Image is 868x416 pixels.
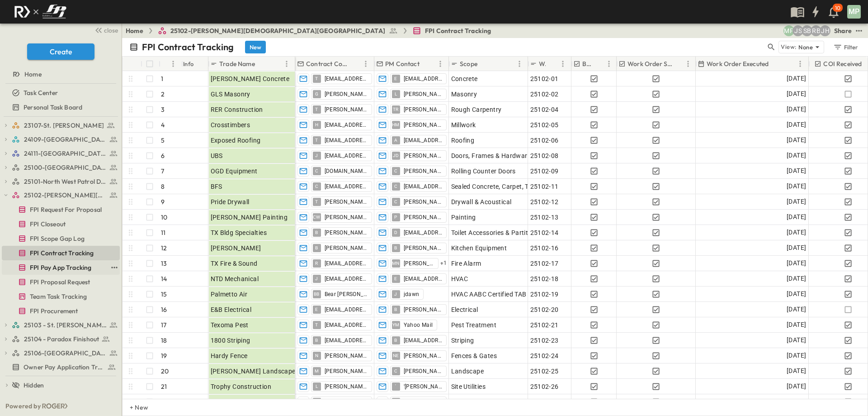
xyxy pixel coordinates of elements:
span: [DATE] [787,73,806,84]
span: [PERSON_NAME] [404,91,443,98]
span: Painting [451,213,476,222]
span: E [394,278,397,279]
div: FPI Pay App Trackingtest [2,260,120,275]
div: 25103 - St. [PERSON_NAME] Phase 2test [2,318,120,332]
div: Owner Pay Application Trackingtest [2,360,120,374]
span: UBS [211,151,223,160]
span: [EMAIL_ADDRESS][DOMAIN_NAME] [404,183,443,190]
div: Jesse Sullivan (jsullivan@fpibuilders.com) [793,25,803,36]
span: T [315,140,318,140]
p: 10 [161,213,167,222]
span: Task Center [24,88,58,97]
img: c8d7d1ed905e502e8f77bf7063faec64e13b34fdb1f2bdd94b0e311fc34f8000.png [11,2,70,21]
div: Team Task Trackingtest [2,289,120,304]
button: Sort [596,59,606,69]
a: FPI Closeout [2,218,118,230]
span: [EMAIL_ADDRESS][DOMAIN_NAME] [404,75,443,82]
span: Palmetto Air [211,290,248,299]
span: 24109-St. Teresa of Calcutta Parish Hall [24,135,107,144]
span: [EMAIL_ADDRESS][DOMAIN_NAME] [404,337,443,344]
button: Menu [168,58,179,69]
p: 11 [161,228,165,237]
span: [PERSON_NAME] [404,152,443,159]
span: TX Fire & Sound [211,259,258,268]
p: Trade Name [219,59,255,68]
div: MP [847,5,861,19]
a: 25106-St. Andrews Parking Lot [12,347,118,359]
button: Menu [683,58,693,69]
span: [PERSON_NAME][EMAIL_ADDRESS][DOMAIN_NAME] [325,198,368,206]
span: R [315,263,318,263]
p: 18 [161,336,167,345]
div: # [159,57,181,71]
a: 24109-St. Teresa of Calcutta Parish Hall [12,133,118,146]
a: FPI Pay App Tracking [2,261,107,274]
span: Pest Treatment [451,320,497,330]
span: [EMAIL_ADDRESS][DOMAIN_NAME] [404,275,443,282]
span: [PERSON_NAME] [404,260,434,267]
span: 25102-18 [530,274,559,283]
p: 17 [161,320,166,330]
span: [PERSON_NAME][DOMAIN_NAME] [404,167,443,175]
button: test [109,262,120,273]
span: [DATE] [787,150,806,161]
button: Sort [162,59,172,69]
a: FPI Scope Gap Log [2,232,118,245]
span: T [315,78,318,79]
button: Menu [604,58,614,69]
span: [PERSON_NAME][EMAIL_ADDRESS][PERSON_NAME][DOMAIN_NAME] [325,229,368,236]
span: [DATE] [787,273,806,284]
span: 25102-17 [530,259,559,268]
button: Sort [257,59,267,69]
span: 25102-Christ The Redeemer Anglican Church [24,191,107,200]
div: Monica Pruteanu (mpruteanu@fpibuilders.com) [783,25,794,36]
span: 25101-North West Patrol Division [24,177,107,186]
div: Info [183,51,194,77]
span: [DATE] [787,166,806,176]
span: jdawn [404,291,420,298]
div: Personal Task Boardtest [2,100,120,115]
span: [DATE] [787,258,806,268]
a: FPI Request For Proposal [2,203,118,216]
p: 4 [161,120,165,129]
p: None [798,43,813,52]
span: Toilet Accessories & Partitions [451,228,541,237]
div: Info [181,57,208,71]
span: 25102-[PERSON_NAME][DEMOGRAPHIC_DATA][GEOGRAPHIC_DATA] [170,26,385,35]
span: G [315,94,318,94]
span: 25102-24 [530,351,559,360]
p: Work Order # [539,59,546,68]
span: [DATE] [787,335,806,345]
div: 23107-St. [PERSON_NAME]test [2,118,120,133]
a: FPI Contract Tracking [2,247,118,259]
span: Personal Task Board [24,103,82,112]
span: C [394,171,397,171]
span: J [315,155,318,156]
span: 25102-09 [530,167,559,176]
span: FPI Procurement [30,306,78,316]
button: Sort [479,59,489,69]
span: [PERSON_NAME] [404,106,443,113]
span: [PERSON_NAME][EMAIL_ADDRESS][DOMAIN_NAME] [325,106,368,113]
span: [DATE] [787,366,806,376]
p: 10 [835,5,840,12]
span: 25100-Vanguard Prep School [24,163,107,172]
p: 6 [161,151,165,160]
p: 7 [161,167,164,176]
a: Owner Pay Application Tracking [2,361,118,373]
span: [EMAIL_ADDRESS][DOMAIN_NAME] [325,337,368,344]
button: Menu [360,58,371,69]
button: test [854,25,864,36]
div: 25101-North West Patrol Divisiontest [2,174,120,189]
span: FPI Scope Gap Log [30,234,85,243]
span: 25103 - St. [PERSON_NAME] Phase 2 [24,320,107,330]
button: Create [27,43,94,60]
span: E&B Electrical [211,305,252,314]
span: [DATE] [787,135,806,145]
div: 25102-Christ The Redeemer Anglican Churchtest [2,188,120,202]
span: [EMAIL_ADDRESS][DOMAIN_NAME] [325,152,368,159]
button: Menu [435,58,446,69]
